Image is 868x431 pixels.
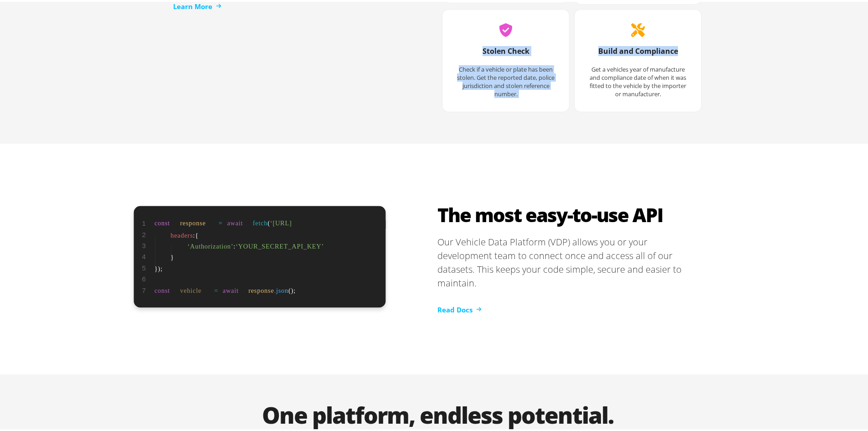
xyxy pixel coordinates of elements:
tspan: await [223,285,239,292]
tspan: : [233,241,236,248]
tspan: vehicle [180,285,201,292]
tspan: }); [154,263,163,271]
tspan: ‘YOUR_SECRET_API_KEY’ [236,241,324,248]
tspan: : [193,230,195,237]
a: Read Docs [437,303,482,313]
tspan: const [154,218,170,225]
tspan: = [219,218,223,225]
tspan: headers [170,230,193,237]
h2: The most easy-to-use API [437,202,702,224]
h3: Stolen Check [456,44,555,63]
tspan: . [274,285,276,292]
p: Check if a vehicle or plate has been stolen. Get the reported date, police jurisdiction and stole... [456,63,555,96]
tspan: 2 [142,229,146,237]
tspan: 7 [142,285,146,292]
tspan: ( [267,218,270,225]
tspan: (); [288,285,296,293]
tspan: 4 [142,251,146,259]
tspan: response [248,285,274,292]
h3: Build and Compliance [588,44,688,63]
tspan: 1 [142,218,146,225]
tspan: ‘Authorization’ [188,241,234,248]
tspan: const [154,285,170,292]
tspan: ‘[URL] [270,218,292,225]
tspan: 3 [142,240,146,248]
tspan: 6 [142,273,146,281]
tspan: = [214,285,218,292]
tspan: fetch [253,218,268,225]
tspan: 5 [142,262,146,270]
tspan: await [227,218,243,225]
tspan: { [195,230,199,237]
tspan: response [180,218,205,225]
p: Our Vehicle Data Platform (VDP) allows you or your development team to connect once and access al... [437,234,702,288]
p: Get a vehicles year of manufacture and compliance date of when it was fitted to the vehicle by th... [588,63,688,96]
tspan: json [276,285,288,292]
tspan: } [170,252,174,259]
